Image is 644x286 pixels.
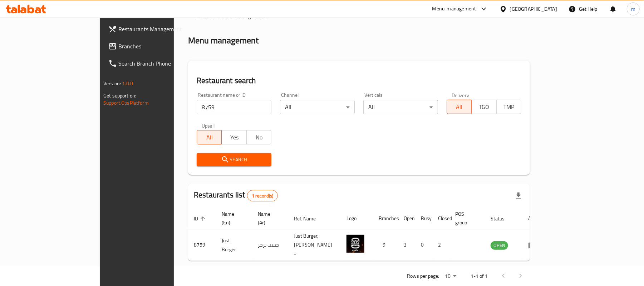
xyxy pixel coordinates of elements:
[631,5,635,13] span: m
[222,210,244,227] span: Name (En)
[398,229,415,261] td: 3
[103,55,207,72] a: Search Branch Phone
[471,100,496,114] button: TGO
[194,214,207,223] span: ID
[363,100,438,114] div: All
[214,12,216,20] li: /
[258,210,280,227] span: Name (Ar)
[118,59,202,68] span: Search Branch Phone
[528,241,541,249] div: Menu
[522,208,547,229] th: Action
[280,100,355,114] div: All
[247,192,278,199] span: 1 record(s)
[450,102,469,112] span: All
[452,92,470,97] label: Delivery
[197,130,222,144] button: All
[197,153,271,166] button: Search
[432,208,449,229] th: Closed
[415,208,432,229] th: Busy
[250,132,269,143] span: No
[103,38,207,55] a: Branches
[103,20,207,38] a: Restaurants Management
[346,235,364,253] img: Just Burger
[500,102,518,112] span: TMP
[103,98,149,108] a: Support.OpsPlatform
[510,5,557,13] div: [GEOGRAPHIC_DATA]
[496,100,521,114] button: TMP
[219,12,267,20] span: Menu management
[432,229,449,261] td: 2
[398,208,415,229] th: Open
[294,214,325,223] span: Ref. Name
[415,229,432,261] td: 0
[246,130,271,144] button: No
[373,208,398,229] th: Branches
[122,79,133,88] span: 1.0.0
[373,229,398,261] td: 9
[252,229,288,261] td: جست برجر
[197,75,521,86] h2: Restaurant search
[202,155,266,164] span: Search
[341,208,373,229] th: Logo
[510,187,527,204] div: Export file
[471,272,488,281] p: 1-1 of 1
[194,190,278,201] h2: Restaurants list
[491,214,514,223] span: Status
[225,132,244,143] span: Yes
[216,229,252,261] td: Just Burger
[221,130,246,144] button: Yes
[491,241,508,249] span: OPEN
[188,208,547,261] table: enhanced table
[247,190,278,201] div: Total records count
[202,123,215,128] label: Upsell
[197,100,271,114] input: Search for restaurant name or ID..
[432,5,476,13] div: Menu-management
[118,42,202,51] span: Branches
[103,91,136,100] span: Get support on:
[447,100,472,114] button: All
[442,271,459,282] div: Rows per page:
[288,229,341,261] td: Just Burger, [PERSON_NAME] -
[118,25,202,33] span: Restaurants Management
[200,132,219,143] span: All
[475,102,493,112] span: TGO
[103,79,121,88] span: Version:
[455,210,476,227] span: POS group
[407,272,439,281] p: Rows per page:
[188,35,259,46] h2: Menu management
